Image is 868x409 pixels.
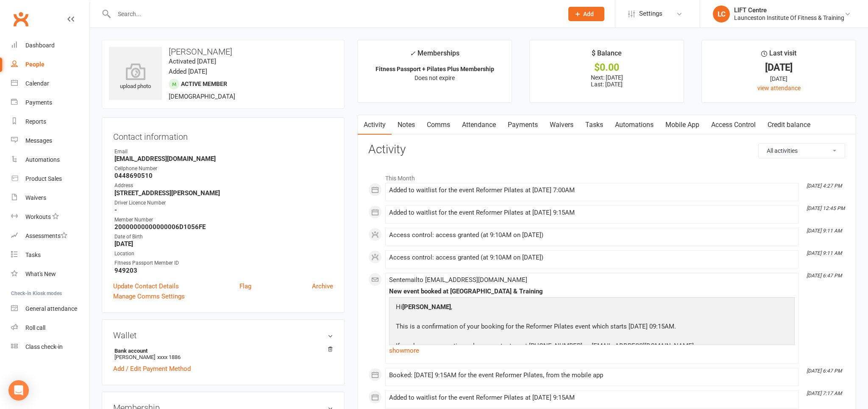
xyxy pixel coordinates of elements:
i: [DATE] 7:17 AM [807,390,842,396]
div: Dashboard [25,42,55,49]
button: Add [568,7,604,21]
i: [DATE] 9:11 AM [807,250,842,256]
i: ✓ [410,50,415,58]
a: Class kiosk mode [11,337,89,356]
div: Waivers [25,194,46,201]
a: Flag [239,281,251,291]
a: Calendar [11,74,89,93]
a: Waivers [544,115,579,135]
a: Product Sales [11,169,89,188]
a: Payments [11,93,89,112]
div: [DATE] [709,63,848,72]
i: [DATE] 12:45 PM [807,205,845,211]
span: Add [583,11,594,17]
div: Address [114,182,333,190]
div: People [25,61,45,68]
strong: [EMAIL_ADDRESS][DOMAIN_NAME] [114,155,333,163]
time: Activated [DATE] [169,58,216,65]
div: Automations [25,156,60,163]
a: People [11,55,89,74]
div: Workouts [25,213,51,220]
li: This Month [368,169,845,183]
a: Dashboard [11,36,89,55]
div: Location [114,250,333,258]
a: Messages [11,131,89,150]
span: Settings [639,4,662,23]
div: LC [713,6,730,22]
h3: Activity [368,143,845,156]
strong: Bank account [114,348,329,354]
span: xxxx 1886 [157,354,181,360]
a: Roll call [11,318,89,337]
span: Sent email to [EMAIL_ADDRESS][DOMAIN_NAME] [389,276,527,284]
i: [DATE] 6:47 PM [807,368,842,374]
div: Last visit [761,48,796,63]
a: Assessments [11,227,89,246]
p: Hi , [394,302,698,314]
h3: Contact information [113,129,333,141]
time: Added [DATE] [169,68,207,75]
div: Class check-in [25,343,63,350]
div: Access control: access granted (at 9:10AM on [DATE]) [389,254,795,261]
div: Email [114,148,333,156]
a: Payments [502,115,544,135]
a: Credit balance [762,115,816,135]
a: Tasks [11,246,89,265]
h3: Wallet [113,331,333,340]
strong: [PERSON_NAME] [402,303,451,311]
div: Added to waitlist for the event Reformer Pilates at [DATE] 9:15AM [389,209,795,216]
div: Tasks [25,251,41,258]
a: Automations [11,150,89,169]
a: Access Control [705,115,762,135]
div: Reports [25,118,46,125]
strong: 20000000000000006D1056FE [114,223,333,231]
a: Automations [609,115,659,135]
div: $0.00 [537,63,676,72]
p: If you have any questions please contact us at [PHONE_NUMBER] or [EMAIL_ADDRESS][DOMAIN_NAME]. [394,341,698,353]
div: upload photo [109,63,162,91]
a: view attendance [757,85,801,91]
div: Booked: [DATE] 9:15AM for the event Reformer Pilates, from the mobile app [389,372,795,379]
div: [DATE] [709,74,848,83]
div: Assessments [25,232,67,239]
i: [DATE] 6:47 PM [807,273,842,279]
i: [DATE] 4:27 PM [807,183,842,189]
strong: 949203 [114,267,333,274]
strong: 0448690510 [114,172,333,180]
a: Comms [421,115,456,135]
div: Product Sales [25,175,62,182]
span: Active member [181,80,227,87]
a: Reports [11,112,89,131]
a: show more [389,345,795,356]
div: $ Balance [592,48,622,63]
strong: Fitness Passport + Pilates Plus Membership [376,66,494,72]
div: What's New [25,271,56,277]
div: Messages [25,137,52,144]
div: Fitness Passport Member ID [114,259,333,267]
div: LIFT Centre [734,6,844,14]
span: Does not expire [415,75,455,81]
div: Launceston Institute Of Fitness & Training [734,14,844,22]
a: What's New [11,265,89,284]
input: Search... [111,8,557,20]
li: [PERSON_NAME] [113,346,333,362]
div: Added to waitlist for the event Reformer Pilates at [DATE] 7:00AM [389,187,795,194]
a: Tasks [579,115,609,135]
a: Notes [392,115,421,135]
div: Added to waitlist for the event Reformer Pilates at [DATE] 9:15AM [389,394,795,401]
div: Member Number [114,216,333,224]
a: Clubworx [10,8,31,30]
a: Activity [358,115,392,135]
div: Roll call [25,324,45,331]
p: Next: [DATE] Last: [DATE] [537,74,676,88]
strong: [STREET_ADDRESS][PERSON_NAME] [114,189,333,197]
div: Open Intercom Messenger [8,380,29,401]
a: Workouts [11,207,89,227]
a: Archive [312,281,333,291]
a: Update Contact Details [113,281,179,291]
a: Mobile App [659,115,705,135]
div: Date of Birth [114,233,333,241]
a: Attendance [456,115,502,135]
i: [DATE] 9:11 AM [807,228,842,234]
a: Add / Edit Payment Method [113,364,191,374]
